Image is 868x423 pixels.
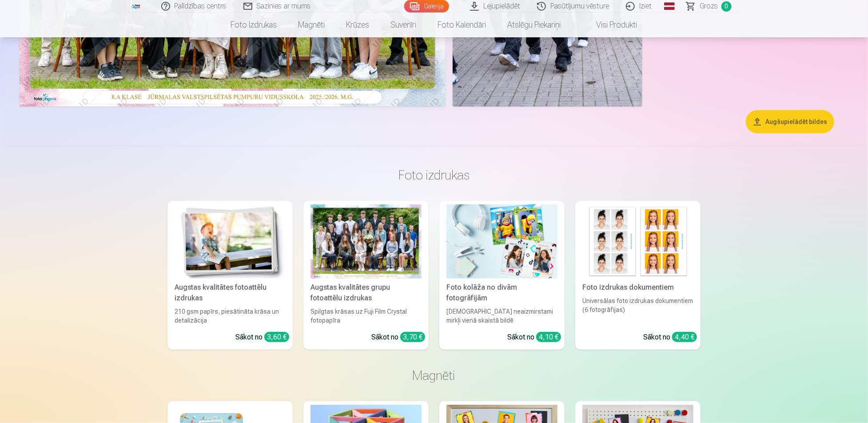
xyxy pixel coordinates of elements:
span: Grozs [700,1,718,12]
a: Augstas kvalitātes fotoattēlu izdrukasAugstas kvalitātes fotoattēlu izdrukas210 gsm papīrs, piesā... [167,201,293,350]
a: Foto kalendāri [427,12,497,37]
button: Augšupielādēt bildes [746,110,834,133]
a: Suvenīri [380,12,427,37]
div: Sākot no [235,332,289,343]
img: /fa3 [131,4,141,9]
div: 210 gsm papīrs, piesātināta krāsa un detalizācija [171,307,289,325]
h3: Magnēti [175,367,693,383]
div: Sākot no [507,332,561,343]
div: Universālas foto izdrukas dokumentiem (6 fotogrāfijas) [579,296,697,325]
div: [DEMOGRAPHIC_DATA] neaizmirstami mirkļi vienā skaistā bildē [443,307,561,325]
img: Augstas kvalitātes fotoattēlu izdrukas [175,204,286,279]
div: Sākot no [371,332,425,343]
a: Augstas kvalitātes grupu fotoattēlu izdrukasSpilgtas krāsas uz Fuji Film Crystal fotopapīraSākot ... [303,201,429,350]
a: Atslēgu piekariņi [497,12,572,37]
div: Foto kolāža no divām fotogrāfijām [443,282,561,303]
h3: Foto izdrukas [175,167,693,183]
div: Augstas kvalitātes fotoattēlu izdrukas [171,282,289,303]
div: 3,60 € [264,332,289,342]
div: Foto izdrukas dokumentiem [579,282,697,293]
img: Foto kolāža no divām fotogrāfijām [446,204,557,279]
div: 3,70 € [400,332,425,342]
a: Foto izdrukas dokumentiemFoto izdrukas dokumentiemUniversālas foto izdrukas dokumentiem (6 fotogr... [575,201,701,350]
a: Magnēti [288,12,336,37]
div: Spilgtas krāsas uz Fuji Film Crystal fotopapīra [307,307,425,325]
a: Visi produkti [572,12,648,37]
a: Krūzes [336,12,380,37]
span: 0 [721,1,732,12]
div: Sākot no [643,332,697,343]
a: Foto izdrukas [220,12,288,37]
img: Foto izdrukas dokumentiem [582,204,693,279]
div: 4,10 € [536,332,561,342]
div: 4,40 € [672,332,697,342]
div: Augstas kvalitātes grupu fotoattēlu izdrukas [307,282,425,303]
a: Foto kolāža no divām fotogrāfijāmFoto kolāža no divām fotogrāfijām[DEMOGRAPHIC_DATA] neaizmirstam... [439,201,565,350]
